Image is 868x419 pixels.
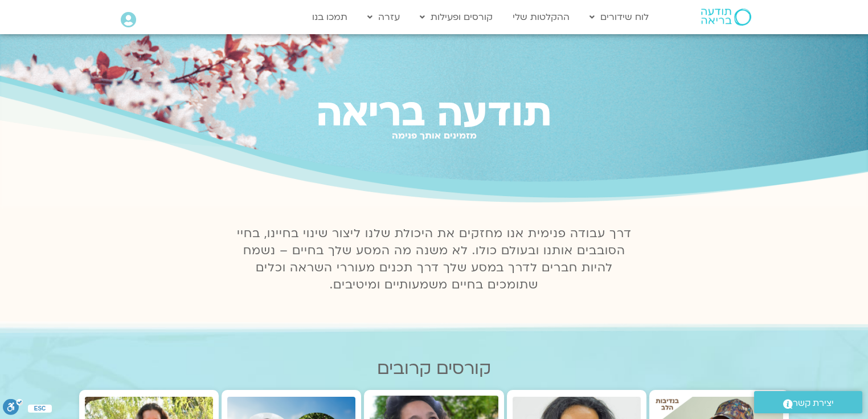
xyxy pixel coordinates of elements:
a: יצירת קשר [754,391,862,413]
a: ההקלטות שלי [507,6,575,28]
a: קורסים ופעילות [414,6,498,28]
a: לוח שידורים [584,6,654,28]
p: דרך עבודה פנימית אנו מחזקים את היכולת שלנו ליצור שינוי בחיינו, בחיי הסובבים אותנו ובעולם כולו. לא... [230,225,638,294]
a: עזרה [362,6,406,28]
a: תמכו בנו [306,6,353,28]
h2: קורסים קרובים [79,359,789,379]
span: יצירת קשר [793,396,834,411]
img: תודעה בריאה [701,9,751,26]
